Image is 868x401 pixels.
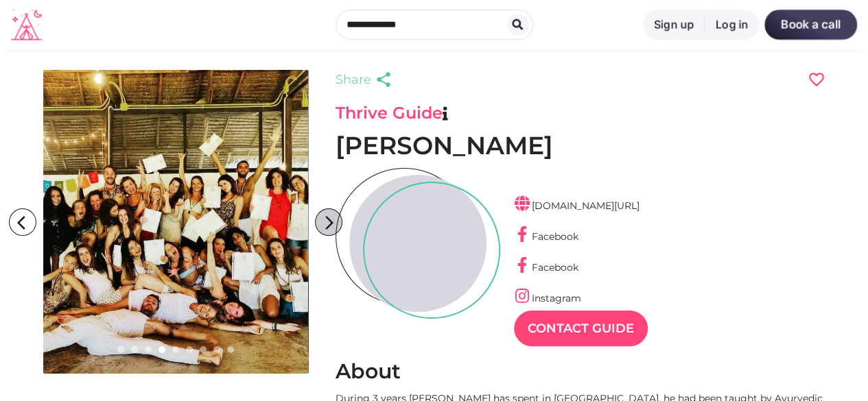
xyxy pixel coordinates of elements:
[514,199,640,212] a: [DOMAIN_NAME][URL]
[514,292,581,304] a: Instagram
[643,10,705,40] a: Sign up
[514,311,648,346] a: Contact Guide
[514,230,578,243] a: Facebook
[514,261,578,274] a: Facebook
[12,209,39,236] i: arrow_back_ios
[336,70,371,89] span: Share
[336,359,825,385] h2: About
[705,10,759,40] a: Log in
[316,209,343,236] i: arrow_forward_ios
[764,10,857,40] a: Book a call
[336,103,825,123] h3: Thrive Guide
[336,70,396,89] a: Share
[336,130,825,161] h1: [PERSON_NAME]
